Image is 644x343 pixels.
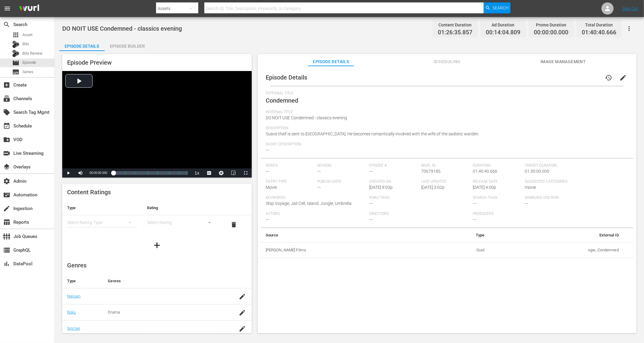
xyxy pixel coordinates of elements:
div: Episode Builder [105,39,150,53]
div: Promo Duration [534,21,568,29]
table: simple table [62,201,252,234]
div: Content Duration [438,21,472,29]
span: 01:40:40.666 [582,29,616,36]
span: Description [266,126,625,131]
span: Episode Details [266,74,307,81]
div: Ad Duration [486,21,520,29]
span: Producers [473,212,573,216]
button: Jump To Time [215,168,227,178]
button: Fullscreen [240,168,252,178]
span: Job Queues [3,233,10,240]
th: Rating [142,201,222,215]
div: Bits Review [12,50,19,57]
button: Episode Builder [105,39,150,51]
span: Series [12,68,19,76]
span: Created On: [369,179,418,184]
span: External Title [266,91,625,96]
span: --- [369,201,373,206]
div: Progress Bar [113,171,188,175]
button: Play [62,168,74,178]
span: Short Description [266,142,625,147]
th: Type [62,201,142,215]
a: Roku [67,310,76,314]
th: Type [62,274,103,288]
span: --- [369,169,373,174]
span: Content Ratings [67,188,111,196]
a: Sign Out [622,6,638,11]
button: history [601,70,616,85]
span: Bits [22,41,29,47]
th: [PERSON_NAME] Films [261,242,428,258]
td: sgw_Condemned [489,242,624,258]
td: Guid [428,242,489,258]
span: delete [230,221,237,228]
button: edit [616,70,630,85]
a: Nielsen [67,294,80,298]
th: Source [261,228,428,243]
button: Captions [203,168,215,178]
span: Genres [67,262,87,269]
button: Search [484,2,510,13]
span: Suave thief is sent to [GEOGRAPHIC_DATA]. He becomes romantically involved with the wife of the s... [266,131,479,136]
span: Movie [266,185,277,190]
span: Automation [3,191,10,199]
span: 01:26:35.857 [438,29,472,36]
span: [DATE] 9:03p [369,185,393,190]
span: Overlays [3,163,10,171]
span: Suggested Categories: [525,179,625,184]
span: --- [473,201,476,206]
span: Search Tags: [473,195,522,200]
span: Schedule [3,122,10,130]
span: [DATE] 4:00p [473,185,496,190]
div: Bits [12,41,19,48]
span: Series [22,69,33,75]
span: Target Duration: [525,163,625,168]
span: 00:00:00.000 [90,171,107,175]
span: [DATE] 3:02p [421,185,445,190]
span: Actors [266,212,366,216]
span: Wurl ID: [421,163,470,168]
span: edit [619,74,627,81]
button: Mute [74,168,87,178]
th: Type [428,228,489,243]
span: Season: [317,163,366,168]
span: VOD [3,136,10,143]
span: Condemned [266,97,298,104]
span: Admin [3,178,10,185]
span: Episode #: [369,163,418,168]
span: Ingestion [3,205,10,212]
span: Publish Date: [317,179,366,184]
span: Asset [22,32,32,38]
span: --- [266,217,269,222]
span: movie [525,185,536,190]
span: Episode [22,59,36,66]
span: --- [266,148,269,152]
a: Sinclair [67,326,80,331]
div: Total Duration [582,21,616,29]
span: DO NOIT USE Condemned - classics evening [266,115,347,120]
span: Episode Details [308,58,354,66]
button: delete [227,217,241,232]
table: simple table [261,228,633,258]
span: Episode Preview [67,59,112,66]
span: Episode [12,59,19,66]
th: Genres [103,274,232,288]
span: Roku Tags: [369,195,470,200]
span: --- [473,217,476,222]
span: Scheduling [424,58,470,66]
span: Keywords: [266,195,366,200]
span: Search [3,21,10,28]
span: Reports [3,219,10,226]
span: Channels [3,95,10,102]
img: ans4CAIJ8jUAAAAAAAAAAAAAAAAAAAAAAAAgQb4GAAAAAAAAAAAAAAAAAAAAAAAAJMjXAAAAAAAAAAAAAAAAAAAAAAAAgAT5G... [15,2,44,16]
span: Ship Voyage, Jail Cell, Island, Jungle, Umbrella [266,201,352,206]
span: Search Tag Mgmt [3,109,10,116]
div: Episode Details [59,39,105,53]
span: Last Updated: [421,179,470,184]
span: Bits Review [22,50,43,56]
span: Internal Title [266,110,625,115]
span: DO NOIT USE Condemned - classics evening [62,25,182,32]
th: External ID [489,228,624,243]
span: --- [266,169,269,174]
span: --- [317,169,321,174]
